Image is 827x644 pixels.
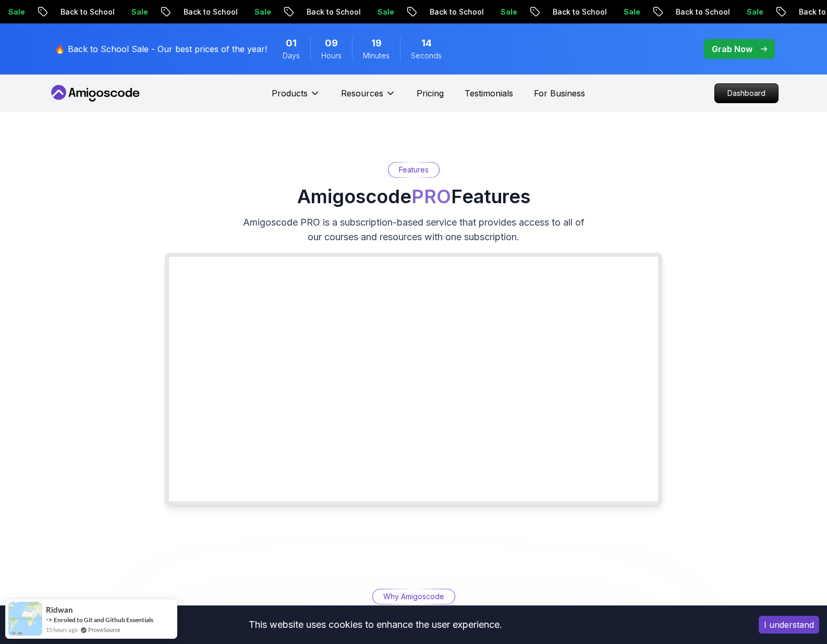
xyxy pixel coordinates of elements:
button: Products [272,87,320,108]
button: Resources [341,87,396,108]
p: Sale [258,7,291,17]
a: Dashboard [714,83,779,103]
p: Dashboard [715,84,778,103]
p: Features [399,165,429,175]
span: Minutes [363,51,390,61]
a: ProveSource [88,625,120,634]
h2: Amigoscode Features [297,186,530,207]
img: provesource social proof notification image [8,602,42,636]
p: Sale [381,7,415,17]
span: Days [283,51,300,61]
span: 9 Hours [325,36,338,51]
p: Sale [750,7,784,17]
p: Back to School [310,7,381,17]
p: Sale [627,7,661,17]
p: Amigoscode PRO is a subscription-based service that provides access to all of our courses and res... [238,215,589,244]
a: Testimonials [465,87,513,100]
p: Back to School [64,7,135,17]
span: 19 Minutes [371,36,382,51]
p: Back to School [433,7,504,17]
p: 🔥 Back to School Sale - Our best prices of the year! [55,43,267,55]
p: Grab Now [712,43,752,55]
p: Products [272,87,308,100]
p: Sale [504,7,538,17]
button: Accept cookies [759,616,819,634]
p: Back to School [187,7,258,17]
span: Seconds [411,51,442,61]
span: 15 hours ago [46,625,78,634]
p: Why Amigoscode [383,591,444,602]
span: 14 Seconds [421,36,432,51]
a: Enroled to Git and Github Essentials [54,616,153,624]
p: Sale [12,7,45,17]
a: For Business [534,87,585,100]
span: 1 Days [286,36,297,51]
span: PRO [411,185,451,208]
p: Resources [341,87,383,100]
p: Back to School [556,7,627,17]
div: This website uses cookies to enhance the user experience. [8,613,743,636]
a: Pricing [417,87,444,100]
p: Back to School [679,7,750,17]
span: Hours [321,51,342,61]
p: Sale [135,7,168,17]
span: ridwan [46,605,73,614]
span: -> [46,615,53,624]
